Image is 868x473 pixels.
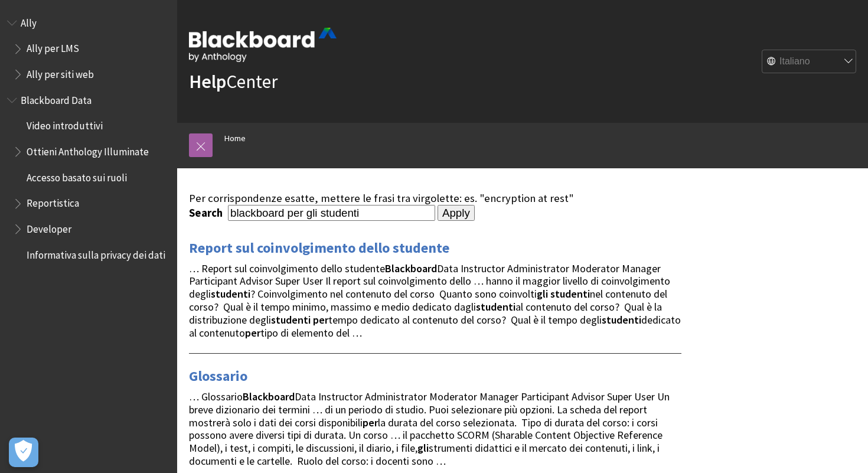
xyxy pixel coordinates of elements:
[189,262,681,340] span: … Report sul coinvolgimento dello studente Data Instructor Administrator Moderator Manager Partic...
[9,438,38,467] button: Apri preferenze
[550,287,590,301] strong: studenti
[21,90,92,106] span: Blackboard Data
[189,28,337,62] img: Blackboard by Anthology
[363,416,378,429] strong: per
[21,13,37,29] span: Ally
[602,313,641,327] strong: studenti
[27,219,71,235] span: Developer
[313,313,328,327] strong: per
[245,326,260,340] strong: per
[189,70,226,93] strong: Help
[537,287,548,301] strong: gli
[385,262,437,275] strong: Blackboard
[7,90,170,265] nav: Book outline for Anthology Illuminate
[438,205,475,221] input: Apply
[27,116,103,132] span: Video introduttivi
[189,390,670,468] span: … Glossario Data Instructor Administrator Moderator Manager Participant Advisor Super User Un bre...
[27,168,127,184] span: Accesso basato sui ruoli
[27,64,94,80] span: Ally per siti web
[189,192,681,205] div: Per corrispondenze esatte, mettere le frasi tra virgolette: es. "encryption at rest"
[211,287,250,301] strong: studenti
[417,441,429,455] strong: gli
[189,70,278,93] a: HelpCenter
[189,206,226,220] label: Search
[27,245,165,261] span: Informativa sulla privacy dei dati
[7,13,170,84] nav: Book outline for Anthology Ally Help
[27,194,79,210] span: Reportistica
[27,39,79,55] span: Ally per LMS
[27,142,149,158] span: Ottieni Anthology Illuminate
[189,367,247,386] a: Glossario
[243,390,295,403] strong: Blackboard
[189,239,449,257] a: Report sul coinvolgimento dello studente
[224,131,246,146] a: Home
[476,300,515,314] strong: studenti
[762,50,857,74] select: Site Language Selector
[271,313,311,327] strong: studenti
